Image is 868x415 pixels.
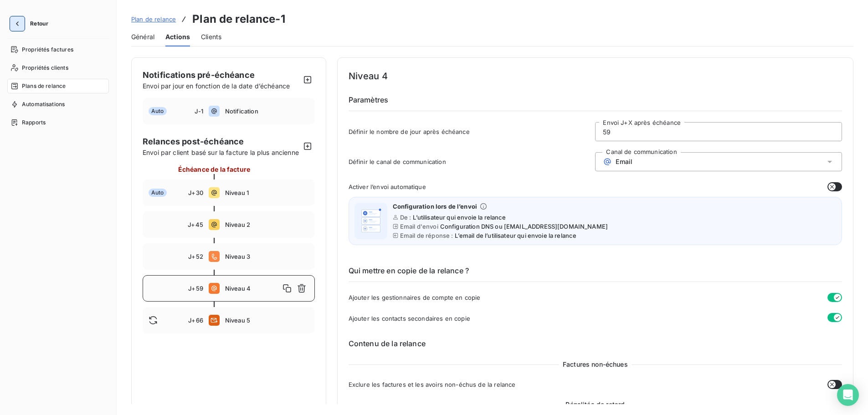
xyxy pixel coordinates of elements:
span: Automatisations [22,100,65,108]
h4: Niveau 4 [349,69,842,83]
span: Pénalités de retard [562,400,628,409]
span: J+52 [188,253,203,260]
span: L’email de l’utilisateur qui envoie la relance [455,232,576,239]
span: J+45 [188,221,203,228]
h6: Qui mettre en copie de la relance ? [349,265,842,282]
a: Plan de relance [131,15,176,24]
a: Plans de relance [7,79,109,93]
span: Auto [149,189,167,197]
div: Open Intercom Messenger [837,384,859,406]
span: Ajouter les contacts secondaires en copie [349,315,470,322]
span: Configuration lors de l’envoi [393,203,477,210]
span: Factures non-échues [559,360,632,369]
a: Automatisations [7,97,109,112]
span: Niveau 1 [225,189,309,196]
span: Envoi par jour en fonction de la date d’échéance [143,82,290,90]
span: Propriétés factures [22,46,73,54]
a: Propriétés clients [7,61,109,75]
span: Actions [165,32,190,41]
span: Retour [30,21,48,26]
span: Relances post-échéance [143,135,300,148]
span: Général [131,32,154,41]
span: Configuration DNS ou [EMAIL_ADDRESS][DOMAIN_NAME] [440,223,608,230]
span: Plans de relance [22,82,66,90]
span: Exclure les factures et les avoirs non-échus de la relance [349,381,516,388]
span: Email de réponse : [400,232,453,239]
a: Rapports [7,115,109,130]
span: Plan de relance [131,15,176,23]
span: Niveau 3 [225,253,309,260]
span: Niveau 2 [225,221,309,228]
span: J+66 [188,317,203,324]
h6: Contenu de la relance [349,338,842,349]
span: Échéance de la facture [178,164,250,174]
span: Définir le nombre de jour après échéance [349,128,596,135]
button: Retour [7,16,56,31]
img: illustration helper email [356,206,385,236]
span: Définir le canal de communication [349,158,596,165]
h6: Paramètres [349,94,842,111]
span: De : [400,214,411,221]
span: Auto [149,107,167,115]
span: Activer l’envoi automatique [349,183,426,190]
span: J-1 [195,108,203,115]
h3: Plan de relance-1 [192,11,285,27]
span: Ajouter les gestionnaires de compte en copie [349,294,481,301]
span: Notification [225,108,309,115]
span: J+30 [188,189,203,196]
span: Notifications pré-échéance [143,70,255,80]
span: Niveau 5 [225,317,309,324]
span: Propriétés clients [22,64,68,72]
span: Email d'envoi [400,223,438,230]
span: Envoi par client basé sur la facture la plus ancienne [143,148,300,157]
span: Niveau 4 [225,285,280,292]
span: Clients [201,32,221,41]
span: Rapports [22,118,46,127]
span: Email [616,158,632,165]
span: L’utilisateur qui envoie la relance [413,214,506,221]
span: J+59 [188,285,203,292]
a: Propriétés factures [7,42,109,57]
